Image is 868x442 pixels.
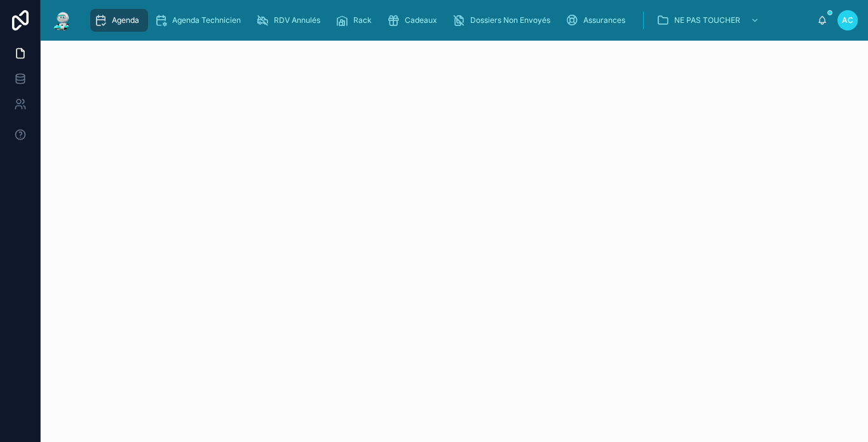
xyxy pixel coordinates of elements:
a: Dossiers Non Envoyés [449,9,559,32]
img: App logo [51,10,74,30]
span: Rack [353,15,372,25]
span: AC [842,15,853,25]
span: Cadeaux [405,15,437,25]
span: Dossiers Non Envoyés [470,15,550,25]
a: Agenda Technicien [151,9,250,32]
span: RDV Annulés [274,15,320,25]
span: Agenda [112,15,139,25]
span: Assurances [583,15,625,25]
a: Rack [332,9,381,32]
a: Agenda [90,9,148,32]
a: NE PAS TOUCHER [653,9,766,32]
span: NE PAS TOUCHER [674,15,740,25]
a: RDV Annulés [252,9,329,32]
a: Assurances [562,9,634,32]
a: Cadeaux [383,9,446,32]
div: scrollable content [84,6,817,34]
span: Agenda Technicien [172,15,241,25]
